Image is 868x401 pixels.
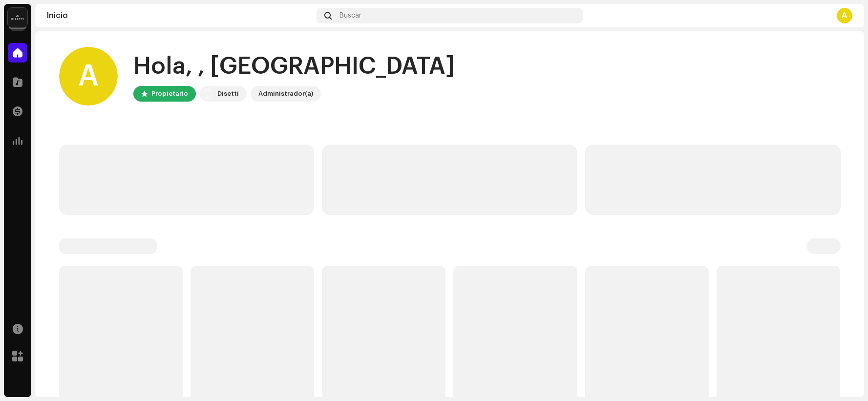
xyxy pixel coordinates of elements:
[837,8,852,23] div: A
[59,47,118,106] div: A
[202,88,213,100] img: 02a7c2d3-3c89-4098-b12f-2ff2945c95ee
[258,88,313,100] div: Administrador(a)
[133,51,455,82] div: Hola, , [GEOGRAPHIC_DATA]
[8,8,27,27] img: 02a7c2d3-3c89-4098-b12f-2ff2945c95ee
[339,12,361,20] span: Buscar
[47,12,313,20] div: Inicio
[217,88,239,100] div: Disetti
[151,88,188,100] div: Propietario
